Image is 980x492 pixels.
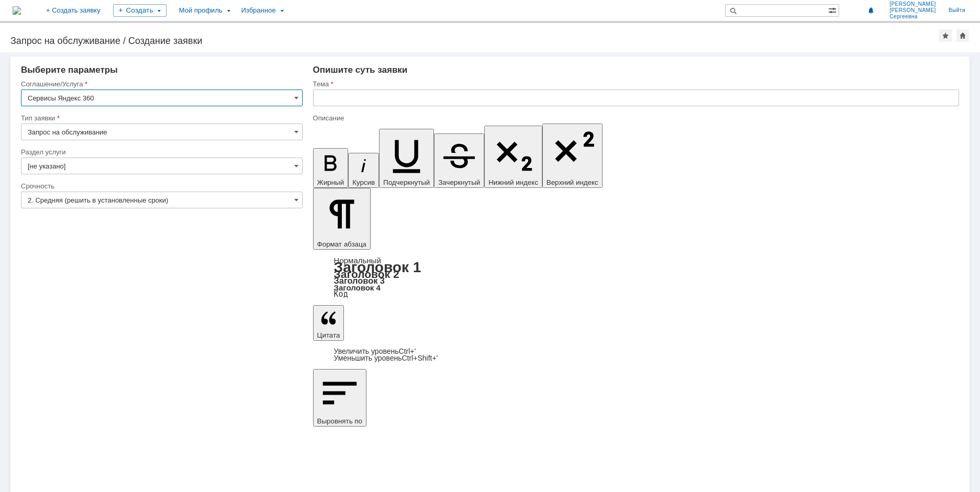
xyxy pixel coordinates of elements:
[434,133,484,188] button: Зачеркнутый
[21,183,300,189] div: Срочность
[313,305,344,341] button: Цитата
[21,65,118,75] span: Выберите параметры
[313,81,957,87] div: Тема
[828,5,839,15] span: Расширенный поиск
[21,81,300,87] div: Соглашение/Услуга
[317,331,340,339] span: Цитата
[956,29,969,42] div: Сделать домашней страницей
[21,149,300,155] div: Раздел услуги
[21,115,300,121] div: Тип заявки
[379,129,434,188] button: Подчеркнутый
[113,4,166,17] div: Создать
[334,276,385,285] a: Заголовок 3
[13,6,21,15] img: logo
[313,369,366,427] button: Выровнять по
[484,126,542,188] button: Нижний индекс
[334,354,438,362] a: Decrease
[334,268,399,280] a: Заголовок 2
[402,354,438,362] span: Ctrl+Shift+'
[939,29,952,42] div: Добавить в избранное
[399,347,416,355] span: Ctrl+'
[10,36,939,46] div: Запрос на обслуживание / Создание заявки
[317,240,366,248] span: Формат абзаца
[313,148,349,188] button: Жирный
[313,65,408,75] span: Опишите суть заявки
[889,7,936,14] span: [PERSON_NAME]
[352,178,375,186] span: Курсив
[488,178,538,186] span: Нижний индекс
[348,153,379,188] button: Курсив
[547,178,598,186] span: Верхний индекс
[313,348,959,362] div: Цитата
[334,256,381,265] a: Нормальный
[383,178,430,186] span: Подчеркнутый
[313,257,959,298] div: Формат абзаца
[317,417,362,425] span: Выровнять по
[317,178,344,186] span: Жирный
[313,115,957,121] div: Описание
[889,14,936,20] span: Сергеевна
[438,178,480,186] span: Зачеркнутый
[334,289,348,299] a: Код
[334,347,416,355] a: Increase
[889,1,936,7] span: [PERSON_NAME]
[334,283,381,292] a: Заголовок 4
[13,6,21,15] a: Перейти на домашнюю страницу
[313,188,371,250] button: Формат абзаца
[542,124,603,188] button: Верхний индекс
[334,259,421,275] a: Заголовок 1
